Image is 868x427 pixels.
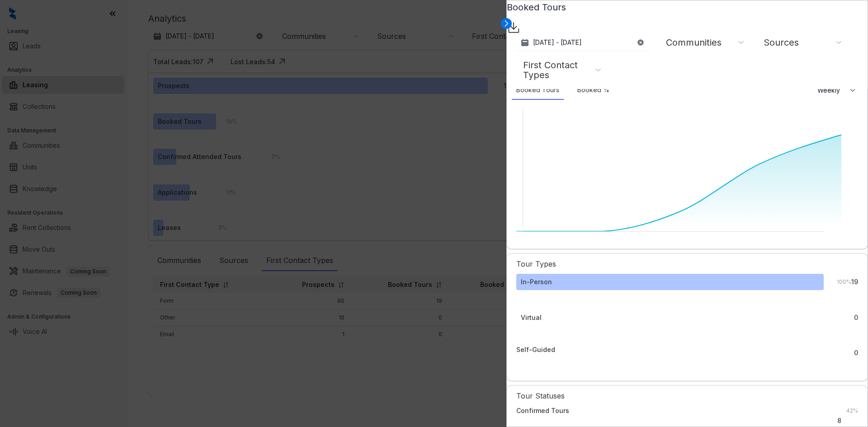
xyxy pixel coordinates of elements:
[516,406,569,416] div: Confirmed Tours
[507,21,520,34] img: Download
[512,80,564,100] div: Booked Tours
[507,0,868,21] p: Booked Tours
[812,82,863,99] button: Weekly
[764,38,799,47] div: Sources
[851,277,858,287] div: 19
[521,313,542,323] div: Virtual
[854,313,858,323] div: 0
[521,277,552,287] div: In-Person
[666,38,722,47] div: Communities
[828,277,851,287] div: 100 %
[573,80,614,100] div: Booked %
[516,254,858,274] div: Tour Types
[516,386,858,406] div: Tour Statuses
[512,154,520,171] div: Range
[516,345,555,355] div: Self-Guided
[817,86,845,95] span: Weekly
[854,348,858,358] div: 0
[837,406,858,416] div: 42 %
[512,236,863,244] div: Dates
[516,34,651,51] button: [DATE] - [DATE]
[523,60,596,80] div: First Contact Types
[837,416,858,426] div: 8
[533,38,582,47] p: [DATE] - [DATE]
